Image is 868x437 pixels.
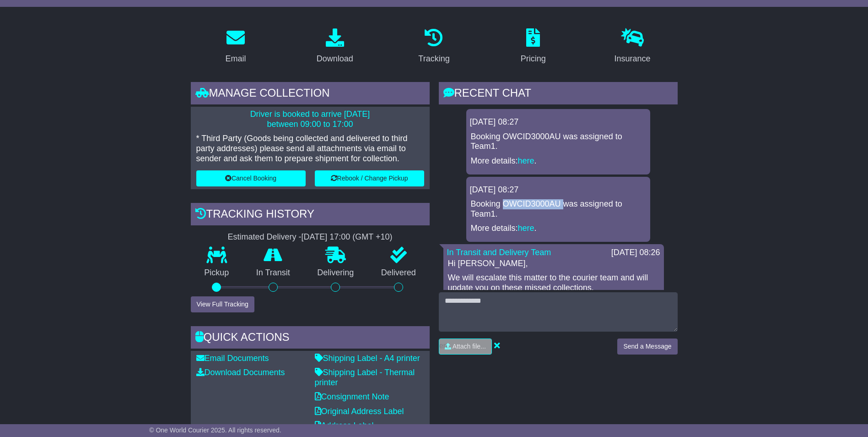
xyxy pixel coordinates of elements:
[196,368,285,377] a: Download Documents
[302,232,393,242] div: [DATE] 17:00 (GMT +10)
[518,224,534,233] a: here
[412,25,455,68] a: Tracking
[243,268,304,278] p: In Transit
[196,354,269,363] a: Email Documents
[196,134,424,164] p: * Third Party (Goods being collected and delivered to third party addresses) please send all atta...
[315,354,420,363] a: Shipping Label - A4 printer
[317,53,353,65] div: Download
[196,170,306,186] button: Cancel Booking
[471,156,646,166] p: More details: .
[471,224,646,234] p: More details: .
[439,82,678,107] div: RECENT CHAT
[191,232,430,242] div: Estimated Delivery -
[196,109,424,129] p: Driver is booked to arrive [DATE] between 09:00 to 17:00
[367,268,430,278] p: Delivered
[447,248,551,257] a: In Transit and Delivery Team
[315,421,374,430] a: Address Label
[471,132,646,152] p: Booking OWCID3000AU was assigned to Team1.
[521,53,546,65] div: Pricing
[311,25,359,68] a: Download
[191,268,243,278] p: Pickup
[315,368,415,387] a: Shipping Label - Thermal printer
[609,25,657,68] a: Insurance
[304,268,368,278] p: Delivering
[225,53,246,65] div: Email
[615,53,651,65] div: Insurance
[219,25,252,68] a: Email
[471,199,646,219] p: Booking OWCID3000AU was assigned to Team1.
[515,25,552,68] a: Pricing
[470,117,647,127] div: [DATE] 08:27
[191,203,430,228] div: Tracking history
[315,407,404,416] a: Original Address Label
[315,392,389,401] a: Consignment Note
[611,248,660,258] div: [DATE] 08:26
[470,185,647,195] div: [DATE] 08:27
[617,339,677,355] button: Send a Message
[448,259,659,269] p: Hi [PERSON_NAME],
[315,170,424,186] button: Rebook / Change Pickup
[418,53,449,65] div: Tracking
[149,426,281,434] span: © One World Courier 2025. All rights reserved.
[191,82,430,107] div: Manage collection
[448,273,659,293] p: We will escalate this matter to the courier team and will update you on these missed collections.
[518,156,534,165] a: here
[191,296,254,312] button: View Full Tracking
[191,326,430,351] div: Quick Actions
